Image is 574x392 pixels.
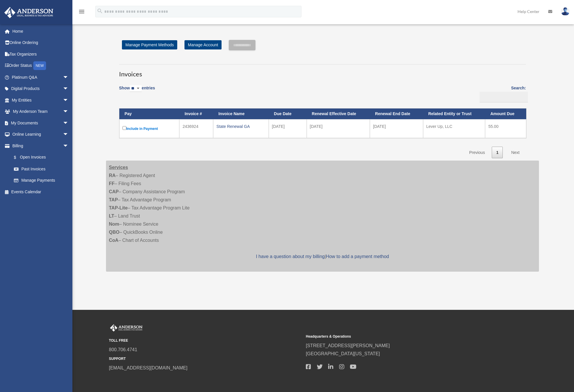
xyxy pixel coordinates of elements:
span: arrow_drop_down [63,94,74,106]
td: Lever Up, LLC [423,119,485,138]
th: Pay: activate to sort column descending [119,108,179,119]
a: Online Ordering [4,37,77,49]
a: How to add a payment method [326,254,389,259]
a: menu [78,10,85,15]
div: State Renewal GA [216,122,266,130]
label: Search: [478,84,526,102]
span: arrow_drop_down [63,106,74,118]
span: arrow_drop_down [63,129,74,141]
strong: Services [109,165,128,170]
td: [DATE] [370,119,423,138]
span: arrow_drop_down [63,71,74,83]
a: 1 [492,147,503,159]
a: Events Calendar [4,186,77,198]
select: Showentries [130,85,142,92]
a: Manage Payments [8,175,74,186]
a: Home [4,25,77,37]
a: Tax Organizers [4,48,77,60]
p: | [109,253,536,261]
img: User Pic [561,7,570,16]
a: Past Invoices [8,163,74,175]
a: My Anderson Teamarrow_drop_down [4,106,77,117]
a: Billingarrow_drop_down [4,140,74,152]
span: arrow_drop_down [63,117,74,129]
a: Platinum Q&Aarrow_drop_down [4,71,77,83]
h3: Invoices [119,64,526,79]
i: menu [78,8,85,15]
a: My Entitiesarrow_drop_down [4,94,77,106]
small: TOLL FREE [109,338,302,344]
label: Show entries [119,84,155,98]
span: arrow_drop_down [63,140,74,152]
a: 800.706.4741 [109,347,137,352]
input: Search: [480,92,528,103]
small: SUPPORT [109,356,302,362]
label: Include in Payment [123,125,176,132]
a: [GEOGRAPHIC_DATA][US_STATE] [306,351,380,356]
img: Anderson Advisors Platinum Portal [109,324,144,332]
strong: CAP [109,189,119,194]
input: Include in Payment [123,126,126,130]
small: Headquarters & Operations [306,334,499,340]
a: Manage Payment Methods [122,40,177,49]
td: [DATE] [269,119,307,138]
div: – Registered Agent – Filing Fees – Company Assistance Program – Tax Advantage Program – Tax Advan... [106,161,539,272]
strong: Nom [109,222,119,227]
strong: TAP [109,197,118,202]
a: Manage Account [184,40,222,49]
td: 55.00 [485,119,526,138]
strong: LT [109,214,114,218]
a: [EMAIL_ADDRESS][DOMAIN_NAME] [109,365,187,370]
th: Renewal Effective Date: activate to sort column ascending [307,108,370,119]
a: $Open Invoices [8,152,72,163]
img: Anderson Advisors Platinum Portal [3,7,55,18]
th: Due Date: activate to sort column ascending [269,108,307,119]
td: 2436924 [179,119,213,138]
a: I have a question about my billing [256,254,325,259]
th: Related Entity or Trust: activate to sort column ascending [423,108,485,119]
th: Amount Due: activate to sort column ascending [485,108,526,119]
td: [DATE] [307,119,370,138]
a: Online Learningarrow_drop_down [4,129,77,140]
th: Renewal End Date: activate to sort column ascending [370,108,423,119]
strong: QBO [109,230,119,235]
span: arrow_drop_down [63,83,74,95]
strong: TAP-Lite [109,205,128,210]
a: Next [507,147,524,159]
th: Invoice #: activate to sort column ascending [179,108,213,119]
strong: FF [109,181,115,186]
a: Digital Productsarrow_drop_down [4,83,77,95]
th: Invoice Name: activate to sort column ascending [213,108,269,119]
i: search [97,8,103,14]
strong: CoA [109,238,118,243]
a: Previous [465,147,489,159]
a: My Documentsarrow_drop_down [4,117,77,129]
a: Order StatusNEW [4,60,77,72]
div: NEW [33,61,46,70]
strong: RA [109,173,116,178]
span: $ [17,154,20,161]
a: [STREET_ADDRESS][PERSON_NAME] [306,343,390,348]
